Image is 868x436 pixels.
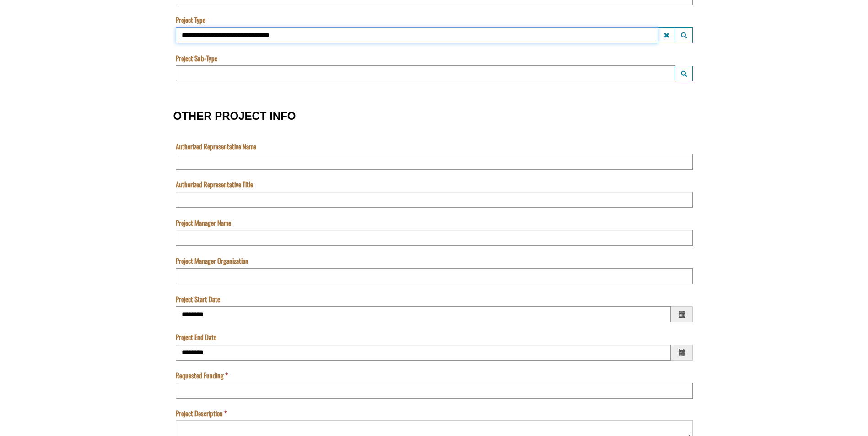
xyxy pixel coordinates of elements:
label: Project Sub-Type [176,53,217,63]
label: Authorized Representative Name [176,142,256,151]
h3: OTHER PROJECT INFO [173,110,695,122]
label: Project Type [176,15,205,25]
input: Project Sub-Type [176,65,675,81]
label: Requested Funding [176,371,228,380]
button: Project Sub-Type Launch lookup modal [675,66,693,81]
input: Name [2,50,442,66]
label: Project End Date [176,332,216,342]
label: Authorized Representative Title [176,180,253,189]
label: Project Start Date [176,294,220,304]
label: Submissions Due Date [2,76,57,86]
span: Choose a date [671,345,693,361]
button: Project Type Launch lookup modal [675,27,693,43]
button: Project Type Clear lookup field [658,27,675,43]
label: Project Manager Name [176,218,231,228]
input: Program is a required field. [2,12,442,28]
label: The name of the custom entity. [2,38,20,48]
span: Choose a date [671,306,693,322]
textarea: Acknowledgement [2,12,442,57]
label: Project Manager Organization [176,256,248,266]
input: Project Type [176,27,658,43]
label: Project Description [176,409,227,418]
